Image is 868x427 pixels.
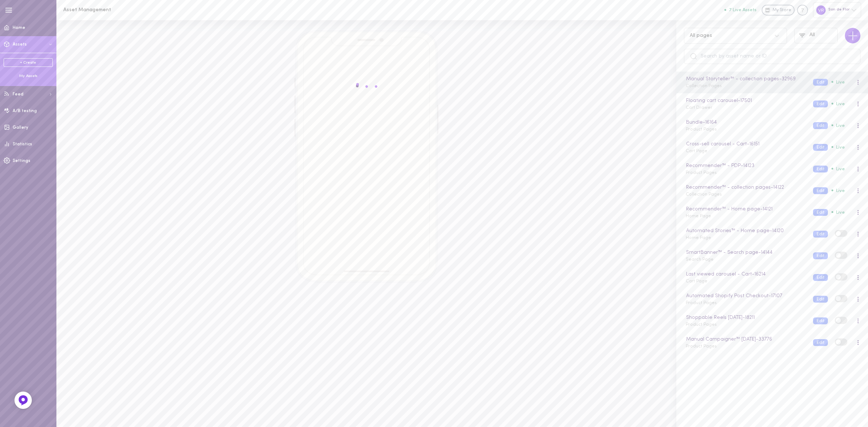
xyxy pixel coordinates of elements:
button: Edit [813,166,828,172]
div: Manual Storyteller™ - collection pages - 32969 [685,75,806,83]
span: Live [831,167,845,171]
input: Search by asset name or ID [684,49,860,64]
div: Knowledge center [797,5,808,16]
button: Edit [813,187,828,194]
span: Product Pages [686,344,717,349]
span: Cart Page [686,149,707,153]
button: Edit [813,274,828,281]
div: SmartBanner™ - Search page - 14144 [685,249,806,257]
div: Recommender™ - collection pages - 14122 [685,184,806,192]
div: Floating cart carousel - 17501 [685,97,806,105]
button: 7 Live Assets [724,8,757,12]
button: Edit [813,209,828,216]
span: My Store [773,7,791,14]
div: My Assets [4,73,53,79]
div: Bundle - 16164 [685,119,806,127]
a: + Create [4,58,53,67]
div: Last viewed carousel - Cart - 16214 [685,270,806,278]
span: Product Pages [686,127,717,132]
span: Collection Pages [686,84,722,88]
span: Statistics [13,142,32,146]
span: Home Page [686,214,711,218]
button: Edit [813,144,828,151]
div: Manual Campaigner™ [DATE] - 33776 [685,336,806,343]
span: Live [831,145,845,150]
button: Edit [813,339,828,346]
span: Home [13,26,25,30]
span: A/B testing [13,109,37,113]
span: Live [831,188,845,193]
button: Edit [813,101,828,107]
a: 7 Live Assets [724,8,762,13]
div: Cross-sell carousel - Cart - 16151 [685,140,806,148]
div: All pages [690,33,712,38]
div: Son de Flor [813,2,861,18]
div: Recommender™ - PDP - 14123 [685,162,806,170]
img: Feedback Button [18,395,29,406]
span: Live [831,102,845,106]
span: Home Page [686,236,711,240]
button: Edit [813,122,828,129]
button: Edit [813,79,828,86]
span: Assets [13,42,27,47]
h1: Asset Management [63,7,183,13]
button: Edit [813,317,828,324]
button: Edit [813,231,828,238]
span: Product Pages [686,301,717,305]
span: Search Page [686,257,714,262]
span: Live [831,80,845,85]
span: Product Pages [686,323,717,327]
div: Automated Shopify Post Checkout - 17107 [685,292,806,300]
a: My Store [762,5,795,16]
span: Feed [13,92,24,97]
span: Settings [13,159,30,163]
div: Shoppable Reels [DATE] - 18211 [685,314,806,322]
span: Live [831,123,845,128]
div: Automated Stories™ - Home page - 14120 [685,227,806,235]
button: All [794,28,838,43]
span: Product Pages [686,171,717,175]
span: Cart Drawer [686,106,712,110]
div: Recommender™ - Home page - 14121 [685,205,806,213]
button: Edit [813,252,828,259]
span: Gallery [13,125,28,130]
span: Cart Page [686,279,707,283]
button: Edit [813,296,828,303]
span: Live [831,210,845,215]
span: Collection Pages [686,192,722,197]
